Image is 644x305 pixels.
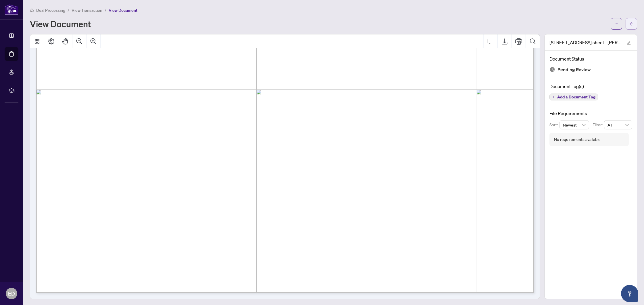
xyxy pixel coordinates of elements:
[30,8,34,12] span: home
[549,83,632,90] h4: Document Tag(s)
[607,121,629,129] span: All
[621,285,638,302] button: Open asap
[72,8,102,13] span: View Transaction
[8,290,15,298] span: ED
[563,121,586,129] span: Newest
[5,4,18,15] img: logo
[614,22,618,26] span: ellipsis
[549,39,621,46] span: [STREET_ADDRESS] sheet - [PERSON_NAME] to review.pdf
[30,19,91,28] h1: View Document
[549,122,559,128] p: Sort:
[109,8,137,13] span: View Document
[554,136,601,143] div: No requirements available
[593,122,604,128] p: Filter:
[68,7,69,13] li: /
[627,41,631,45] span: edit
[549,55,632,62] h4: Document Status
[552,96,555,98] span: plus
[629,22,633,26] span: arrow-left
[549,110,632,117] h4: File Requirements
[105,7,106,13] li: /
[549,67,555,72] img: Document Status
[549,94,598,100] button: Add a Document Tag
[36,8,65,13] span: Deal Processing
[557,95,595,99] span: Add a Document Tag
[557,66,591,73] span: Pending Review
